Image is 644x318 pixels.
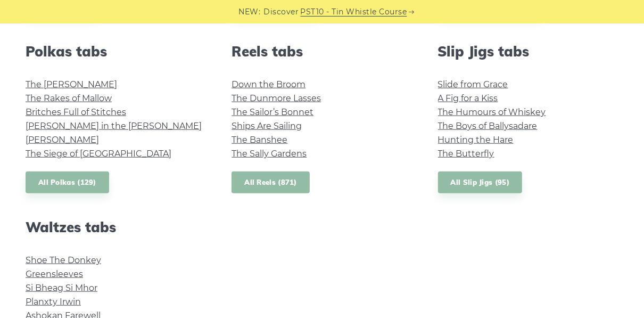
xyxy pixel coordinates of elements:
h2: Waltzes tabs [26,219,206,235]
span: NEW: [239,6,261,18]
a: Shoe The Donkey [26,255,101,265]
a: The [PERSON_NAME] [26,79,117,89]
a: Britches Full of Stitches [26,107,126,117]
a: The Sally Gardens [232,149,307,159]
a: The Banshee [232,135,287,145]
a: All Slip Jigs (95) [438,172,522,193]
h2: Slip Jigs tabs [438,43,618,60]
a: Down the Broom [232,79,306,89]
h2: Polkas tabs [26,43,206,60]
a: [PERSON_NAME] [26,135,99,145]
a: The Humours of Whiskey [438,107,546,117]
a: The Sailor’s Bonnet [232,107,313,117]
a: Si­ Bheag Si­ Mhor [26,283,97,293]
a: The Dunmore Lasses [232,93,321,103]
a: Planxty Irwin [26,297,81,307]
a: PST10 - Tin Whistle Course [301,6,407,18]
a: [PERSON_NAME] in the [PERSON_NAME] [26,121,202,131]
a: Slide from Grace [438,79,508,89]
a: Hunting the Hare [438,135,514,145]
span: Discover [264,6,299,18]
a: The Rakes of Mallow [26,93,112,103]
a: The Butterfly [438,149,494,159]
a: Ships Are Sailing [232,121,302,131]
a: Greensleeves [26,269,83,279]
a: The Siege of [GEOGRAPHIC_DATA] [26,149,171,159]
a: The Boys of Ballysadare [438,121,538,131]
a: All Reels (871) [232,172,310,193]
a: All Polkas (129) [26,172,109,193]
h2: Reels tabs [232,43,412,60]
a: A Fig for a Kiss [438,93,498,103]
